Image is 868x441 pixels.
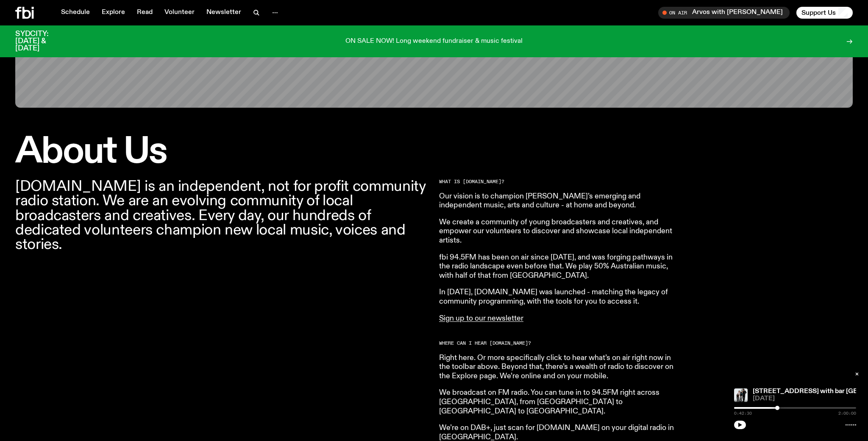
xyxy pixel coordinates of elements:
[658,7,790,19] button: On AirArvos with [PERSON_NAME]
[838,411,856,416] span: 2:00:00
[439,354,683,381] p: Right here. Or more specifically click to hear what’s on air right now in the toolbar above. Beyo...
[439,192,683,210] p: Our vision is to champion [PERSON_NAME]’s emerging and independent music, arts and culture - at h...
[97,7,130,19] a: Explore
[439,253,683,281] p: fbi 94.5FM has been on air since [DATE], and was forging pathways in the radio landscape even bef...
[439,315,523,322] a: Sign up to our newsletter
[15,31,70,52] h3: SYDCITY: [DATE] & [DATE]
[132,7,158,19] a: Read
[439,179,683,184] h2: What is [DOMAIN_NAME]?
[345,38,523,45] p: ON SALE NOW! Long weekend fundraiser & music festival
[439,218,683,246] p: We create a community of young broadcasters and creatives, and empower our volunteers to discover...
[159,7,200,19] a: Volunteer
[801,9,836,17] span: Support Us
[734,411,752,416] span: 0:42:30
[15,179,429,252] p: [DOMAIN_NAME] is an independent, not for profit community radio station. We are an evolving commu...
[753,396,856,402] span: [DATE]
[56,7,95,19] a: Schedule
[439,341,683,346] h2: Where can I hear [DOMAIN_NAME]?
[439,388,683,416] p: We broadcast on FM radio. You can tune in to 94.5FM right across [GEOGRAPHIC_DATA], from [GEOGRAP...
[201,7,246,19] a: Newsletter
[439,288,683,306] p: In [DATE], [DOMAIN_NAME] was launched - matching the legacy of community programming, with the to...
[796,7,853,19] button: Support Us
[15,135,429,169] h1: About Us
